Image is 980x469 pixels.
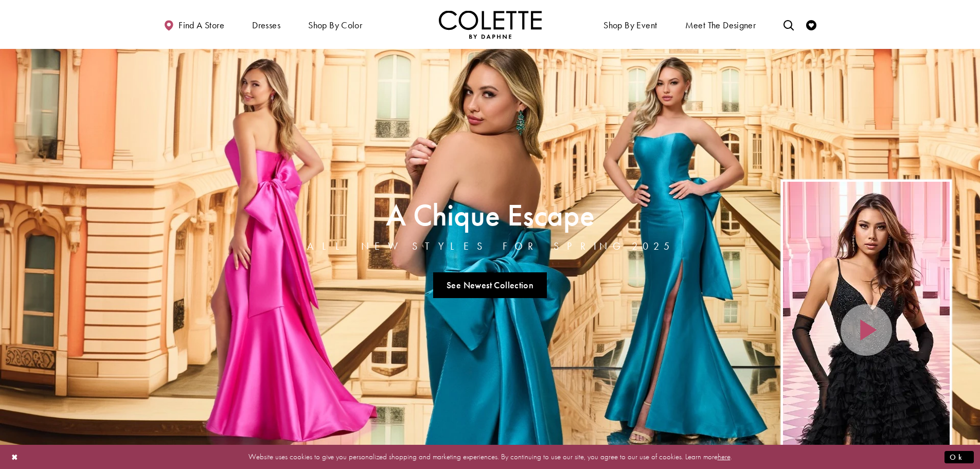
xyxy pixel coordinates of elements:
[439,10,542,39] a: Visit Home Page
[306,10,365,39] span: Shop by color
[308,20,362,30] span: Shop by color
[161,10,227,39] a: Find a store
[304,268,676,302] ul: Slider Links
[439,10,542,39] img: Colette by Daphne
[74,450,906,464] p: Website uses cookies to give you personalized shopping and marketing experiences. By continuing t...
[250,10,283,39] span: Dresses
[685,20,756,30] span: Meet the designer
[252,20,280,30] span: Dresses
[433,272,547,298] a: See Newest Collection A Chique Escape All New Styles For Spring 2025
[179,20,224,30] span: Find a store
[601,10,660,39] span: Shop By Event
[6,448,24,466] button: Close Dialog
[683,10,759,39] a: Meet the designer
[603,20,657,30] span: Shop By Event
[945,450,974,463] button: Submit Dialog
[718,451,730,462] a: here
[804,10,819,39] a: Check Wishlist
[781,10,796,39] a: Toggle search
